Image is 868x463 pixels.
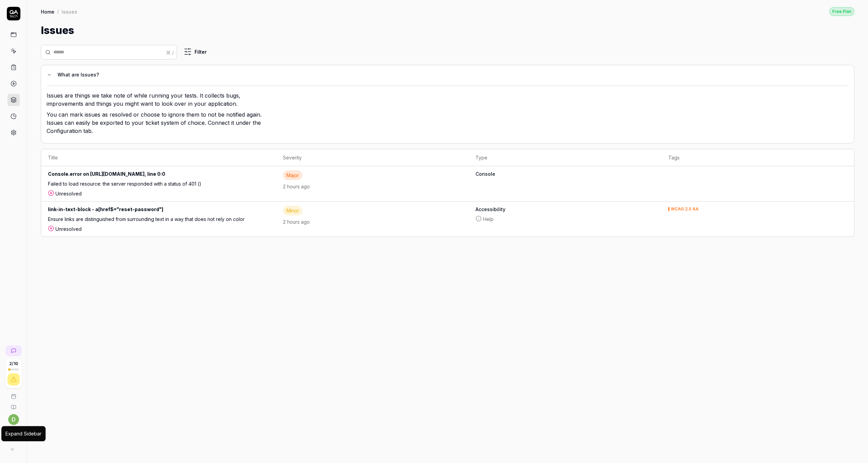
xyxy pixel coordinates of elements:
[41,8,54,15] a: Home
[475,216,654,223] a: Help
[276,149,469,166] th: Severity
[48,180,247,190] div: Failed to load resource: the server responded with a status of 401 ()
[5,430,41,437] div: Expand Sidebar
[8,414,19,425] button: d
[829,7,854,16] button: Free Plan
[41,149,276,166] th: Title
[662,149,854,166] th: Tags
[283,219,310,225] time: 2 hours ago
[48,216,247,225] div: Ensure links are distinguished from surrounding text in a way that does not rely on color
[48,225,269,233] div: Unresolved
[62,8,77,15] div: Issues
[57,8,59,15] div: /
[283,206,302,216] div: Minor
[475,170,654,177] b: Console
[41,23,74,38] h1: Issues
[283,170,302,180] div: Major
[9,362,18,366] span: 2 / 10
[48,190,269,197] div: Unresolved
[3,425,24,443] button: r
[671,207,699,211] div: WCAG 2.0 AA
[668,206,699,213] button: WCAG 2.0 AA
[180,45,211,58] button: Filter
[47,110,268,138] p: You can mark issues as resolved or choose to ignore them to not be notified again. Issues can eas...
[57,71,843,79] div: What are Issues?
[3,399,24,410] a: Documentation
[5,345,22,356] a: New conversation
[469,149,661,166] th: Type
[3,388,24,399] a: Book a call with us
[48,170,269,180] div: Console.error on [URL][DOMAIN_NAME], line 0:0
[48,206,269,216] div: link-in-text-block - a[href$="reset-password"]
[166,49,174,56] div: ⌘ /
[475,206,654,213] b: Accessibility
[283,184,310,189] time: 2 hours ago
[829,7,854,16] div: Free Plan
[47,71,843,79] button: What are Issues?
[47,91,268,110] p: Issues are things we take note of while running your tests. It collects bugs, improvements and th...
